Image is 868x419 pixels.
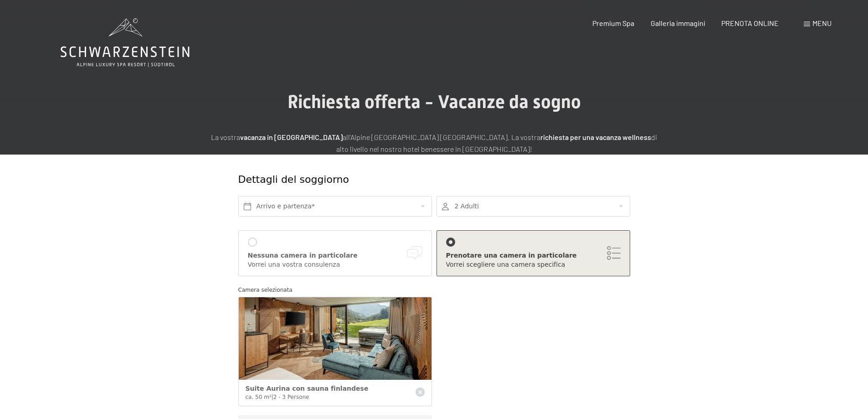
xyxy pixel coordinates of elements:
div: Vorrei una vostra consulenza [248,260,422,269]
p: La vostra all'Alpine [GEOGRAPHIC_DATA] [GEOGRAPHIC_DATA]. La vostra di alto livello nel nostro ho... [206,131,662,155]
span: Suite Aurina con sauna finlandese [246,385,369,392]
div: Dettagli del soggiorno [238,173,564,187]
a: Premium Spa [592,19,634,27]
div: Prenotare una camera in particolare [446,251,621,260]
span: Menu [812,19,832,27]
strong: richiesta per una vacanza wellness [540,133,651,141]
div: Vorrei scegliere una camera specifica [446,260,621,269]
div: Camera selezionata [238,285,630,295]
span: Richiesta offerta - Vacanze da sogno [288,91,581,113]
span: | [272,394,273,400]
a: PRENOTA ONLINE [721,19,779,27]
span: ca. 50 m² [246,394,272,400]
strong: vacanza in [GEOGRAPHIC_DATA] [240,133,343,141]
a: Galleria immagini [651,19,705,27]
span: 2 - 3 Persone [273,394,309,400]
img: Suite Aurina con sauna finlandese [239,297,431,380]
div: Nessuna camera in particolare [248,251,422,260]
